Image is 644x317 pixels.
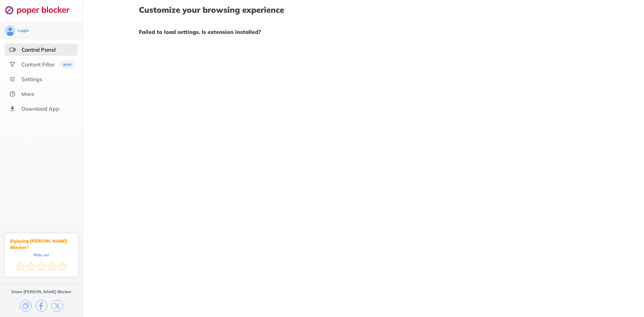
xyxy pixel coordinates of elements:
[9,61,16,68] img: social.svg
[5,5,77,15] img: logo-webpage.svg
[21,46,56,53] div: Control Panel
[5,25,15,36] img: avatar.svg
[21,76,42,83] div: Settings
[9,76,16,83] img: settings.svg
[34,253,49,256] div: Rate us!
[9,91,16,97] img: about.svg
[21,105,59,112] div: Download App
[10,238,72,251] div: Enjoying [PERSON_NAME] Blocker?
[139,5,588,14] h1: Customize your browsing experience
[9,105,16,112] img: download-app.svg
[18,28,29,33] div: Login
[20,300,32,312] img: copy.svg
[21,61,55,68] div: Content Filter
[11,289,71,295] div: Share [PERSON_NAME] Blocker
[9,46,16,53] img: features-selected.svg
[139,28,588,36] h1: Failed to load settings. Is extension installed?
[21,91,34,97] div: More
[51,300,63,312] img: x.svg
[59,60,75,69] img: menuBanner.svg
[36,300,47,312] img: facebook.svg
